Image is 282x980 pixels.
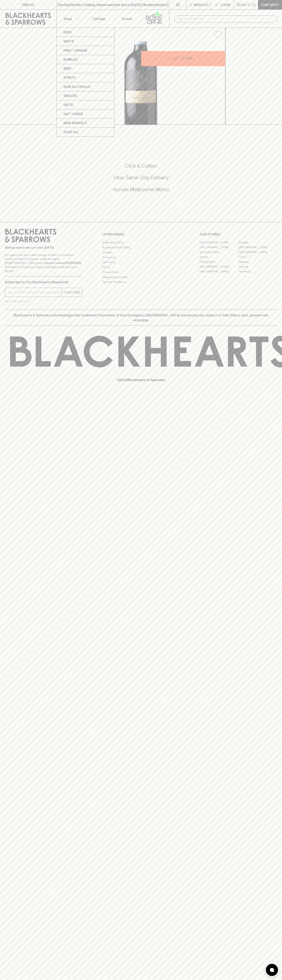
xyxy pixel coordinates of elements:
[57,64,114,73] a: Beer
[63,130,79,134] p: SHOP ALL
[270,968,274,972] img: bubble-icon
[57,37,114,46] a: White
[63,84,91,89] p: Non Alcoholic
[63,121,87,125] p: New Arrivals
[63,48,87,53] p: Pink / Orange
[57,28,114,37] a: Reds
[63,66,71,71] p: Beer
[57,73,114,82] a: Spirits
[57,82,114,91] a: Non Alcoholic
[63,93,77,98] p: Snacks
[57,128,114,137] a: SHOP ALL
[63,57,78,62] p: Bubbles
[57,55,114,64] a: Bubbles
[63,75,76,80] p: Spirits
[57,109,114,119] a: Gift Cards
[57,119,114,128] a: New Arrivals
[63,30,72,35] p: Reds
[57,46,114,55] a: Pink / Orange
[63,102,73,107] p: Gifts
[57,91,114,100] a: Snacks
[63,112,83,116] p: Gift Cards
[57,100,114,109] a: Gifts
[63,39,74,44] p: White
